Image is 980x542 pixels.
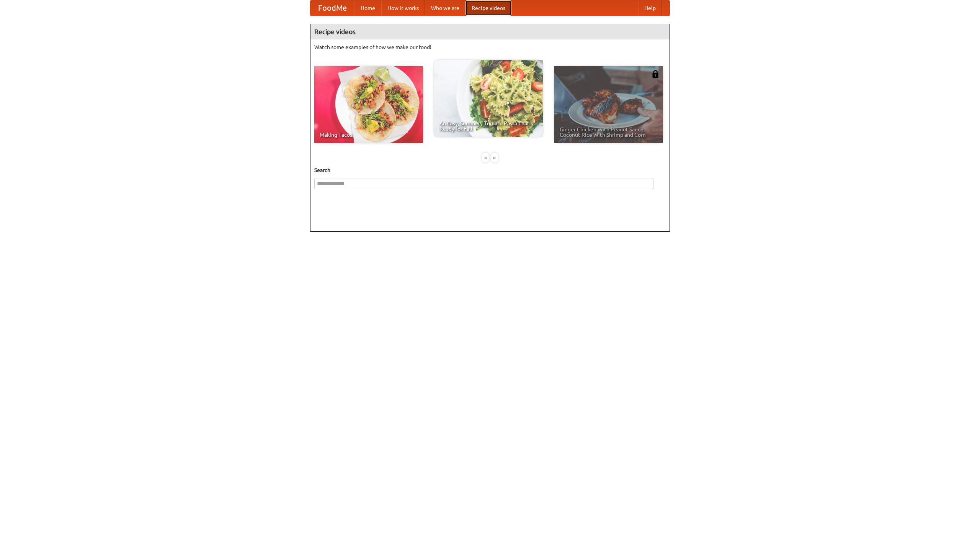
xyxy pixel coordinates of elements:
a: Recipe videos [465,0,511,16]
p: Watch some examples of how we make our food! [314,43,666,51]
img: 483408.png [652,70,659,78]
a: How it works [381,0,425,16]
span: Making Tacos [320,132,418,138]
a: An Easy, Summery Tomato Pasta That's Ready for Fall [434,60,543,137]
h4: Recipe videos [310,24,670,39]
div: « [482,153,489,162]
a: Home [354,0,381,16]
div: » [491,153,498,162]
a: Help [638,0,662,16]
a: Making Tacos [314,66,423,143]
a: FoodMe [310,0,354,16]
a: Who we are [425,0,465,16]
span: An Easy, Summery Tomato Pasta That's Ready for Fall [439,121,537,131]
h5: Search [314,166,666,174]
